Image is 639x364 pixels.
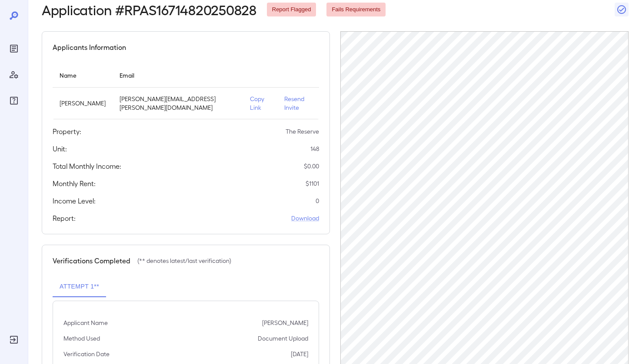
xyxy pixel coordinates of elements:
[286,127,319,136] p: The Reserve
[53,63,113,88] th: Name
[60,99,106,108] p: [PERSON_NAME]
[63,318,108,327] p: Applicant Name
[284,95,312,112] p: Resend Invite
[137,256,231,265] p: (** denotes latest/last verification)
[7,42,21,56] div: Reports
[267,6,316,14] span: Report Flagged
[615,3,629,16] button: Close Report
[7,68,21,82] div: Manage Users
[304,162,319,171] p: $ 0.00
[53,196,96,206] h5: Income Level:
[316,197,319,205] p: 0
[7,333,21,347] div: Log Out
[53,126,81,137] h5: Property:
[53,276,106,297] button: Attempt 1**
[113,63,243,88] th: Email
[250,95,270,112] p: Copy Link
[63,334,100,343] p: Method Used
[53,256,130,266] h5: Verifications Completed
[53,42,126,52] h5: Applicants Information
[326,6,386,14] span: Fails Requirements
[262,318,308,327] p: [PERSON_NAME]
[258,334,308,343] p: Document Upload
[7,94,21,108] div: FAQ
[306,179,319,188] p: $ 1101
[291,214,319,223] a: Download
[120,95,236,112] p: [PERSON_NAME][EMAIL_ADDRESS][PERSON_NAME][DOMAIN_NAME]
[53,178,96,189] h5: Monthly Rent:
[53,63,319,119] table: simple table
[291,350,308,358] p: [DATE]
[42,2,256,17] h2: Application # RPAS16714820250828
[310,144,319,153] p: 148
[63,350,110,358] p: Verification Date
[53,213,76,223] h5: Report:
[53,144,67,154] h5: Unit:
[53,161,121,171] h5: Total Monthly Income:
